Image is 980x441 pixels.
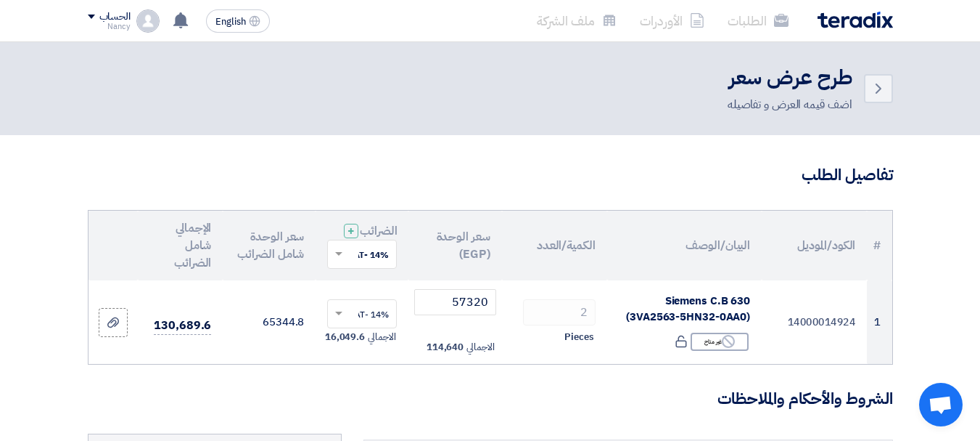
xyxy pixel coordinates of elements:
img: Teradix logo [818,12,893,28]
th: سعر الوحدة (EGP) [408,211,501,280]
th: الإجمالي شامل الضرائب [138,211,223,280]
td: 65344.8 [223,280,316,365]
th: الكود/الموديل [762,211,867,280]
td: 1 [867,280,892,365]
div: الحساب [99,11,131,23]
span: English [215,17,246,27]
td: 14000014924 [762,280,867,365]
div: اضف قيمه العرض و تفاصيله [728,96,852,113]
span: 130,689.6 [154,317,211,335]
th: الضرائب [316,211,408,280]
th: سعر الوحدة شامل الضرائب [223,211,316,280]
th: الكمية/العدد [502,211,607,280]
span: Siemens C.B 630 (3VA2563-5HN32-0AA0) [626,293,750,325]
h2: طرح عرض سعر [728,64,852,92]
span: 114,640 [427,340,464,355]
div: Nancy [88,23,131,31]
th: # [867,211,892,280]
div: غير متاح [691,333,749,351]
span: + [347,222,355,240]
div: دردشة مفتوحة [919,383,963,426]
button: English [206,9,270,33]
span: 16,049.6 [325,330,365,344]
input: أدخل سعر الوحدة [414,289,495,315]
input: RFQ_STEP1.ITEMS.2.AMOUNT_TITLE [523,299,596,325]
span: الاجمالي [368,330,395,344]
th: البيان/الوصف [607,211,762,280]
span: Pieces [564,330,593,344]
h3: تفاصيل الطلب [88,164,893,187]
h3: الشروط والأحكام والملاحظات [88,388,893,410]
span: الاجمالي [466,340,494,355]
ng-select: VAT [327,299,397,328]
img: profile_test.png [136,9,160,33]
